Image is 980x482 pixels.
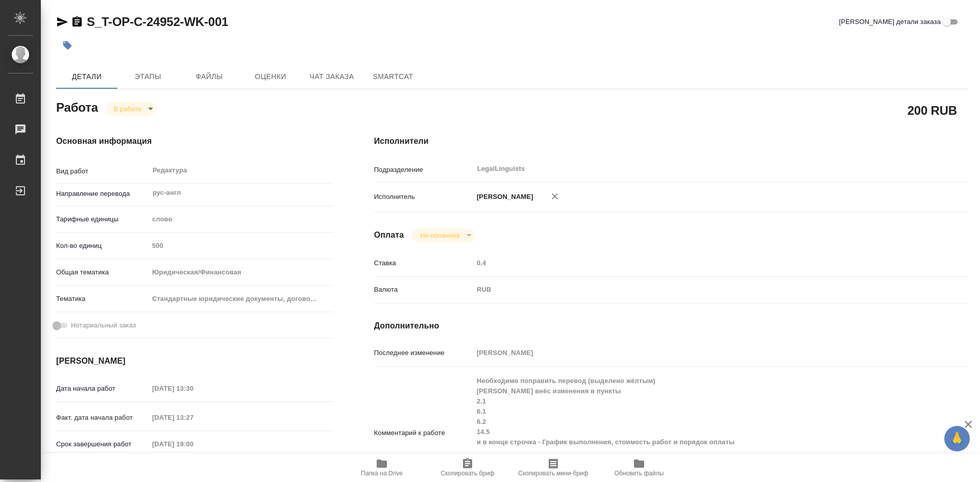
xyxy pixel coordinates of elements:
button: 🙏 [944,426,970,451]
div: В работе [106,102,157,116]
p: Исполнитель [374,192,473,202]
input: Пустое поле [473,256,919,270]
span: 🙏 [948,428,966,449]
p: Дата начала работ [56,384,149,394]
p: Тематика [56,294,149,304]
button: В работе [111,105,144,113]
h4: Дополнительно [374,320,969,332]
span: Детали [62,70,111,83]
div: Юридическая/Финансовая [149,264,333,281]
p: Общая тематика [56,267,149,277]
span: Папка на Drive [361,470,403,477]
h2: Работа [56,97,98,116]
button: Скопировать мини-бриф [510,453,596,482]
h4: [PERSON_NAME] [56,355,333,367]
input: Пустое поле [149,437,238,451]
a: S_T-OP-C-24952-WK-001 [87,15,228,29]
button: Скопировать бриф [425,453,510,482]
span: Этапы [124,70,173,83]
span: Нотариальный заказ [71,320,136,331]
p: Факт. дата начала работ [56,413,149,423]
button: Скопировать ссылку для ЯМессенджера [56,16,68,28]
h2: 200 RUB [908,102,957,119]
button: Удалить исполнителя [544,185,566,208]
p: Ставка [374,258,473,268]
button: Папка на Drive [339,453,425,482]
input: Пустое поле [149,381,238,396]
h4: Оплата [374,229,404,241]
button: Не оплачена [417,231,462,240]
span: Чат заказа [307,70,356,83]
p: Последнее изменение [374,348,473,358]
p: Вид работ [56,166,149,176]
div: Стандартные юридические документы, договоры, уставы [149,290,333,308]
p: [PERSON_NAME] [473,192,533,202]
span: Скопировать бриф [440,470,494,477]
p: Кол-во единиц [56,241,149,251]
p: Срок завершения работ [56,439,149,449]
button: Обновить файлы [596,453,682,482]
span: Обновить файлы [615,470,664,477]
h4: Основная информация [56,135,333,147]
span: Файлы [185,70,234,83]
span: Оценки [246,70,295,83]
p: Валюта [374,285,473,295]
h4: Исполнители [374,135,969,147]
span: SmartCat [369,70,418,83]
div: слово [149,211,333,228]
input: Пустое поле [473,345,919,360]
p: Комментарий к работе [374,428,473,438]
div: RUB [473,281,919,298]
button: Скопировать ссылку [71,16,83,28]
span: [PERSON_NAME] детали заказа [839,17,941,27]
p: Подразделение [374,165,473,175]
input: Пустое поле [149,238,333,253]
p: Тарифные единицы [56,214,149,224]
div: В работе [412,229,475,242]
span: Скопировать мини-бриф [518,470,588,477]
input: Пустое поле [149,410,238,425]
button: Добавить тэг [56,34,79,57]
p: Направление перевода [56,189,149,199]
